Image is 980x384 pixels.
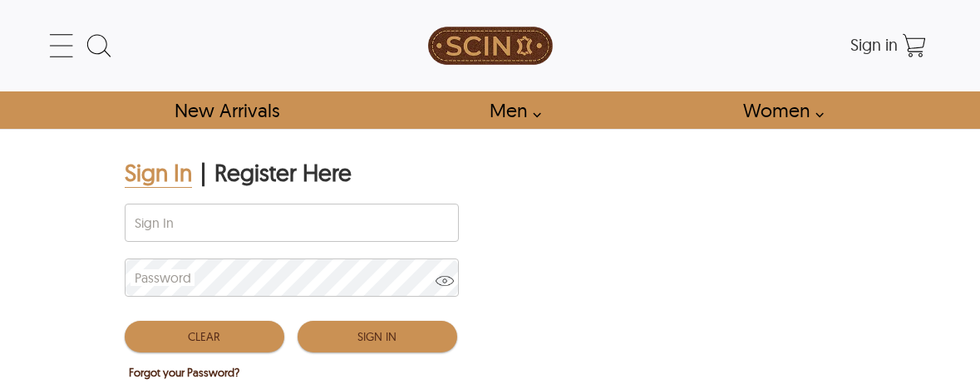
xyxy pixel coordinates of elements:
a: SCIN [343,8,638,83]
a: Shop Women Leather Jackets [724,91,833,129]
div: Register Here [214,158,352,188]
img: SCIN [428,8,553,83]
a: shop men's leather jackets [470,91,550,129]
button: Clear [125,321,284,352]
div: Sign In [125,158,192,188]
span: Sign in [850,34,898,55]
button: Forgot your Password? [125,362,244,383]
div: | [200,158,206,188]
a: Shop New Arrivals [155,91,298,129]
a: Sign in [850,40,898,53]
a: Shopping Cart [898,29,931,62]
button: Sign In [298,321,457,352]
